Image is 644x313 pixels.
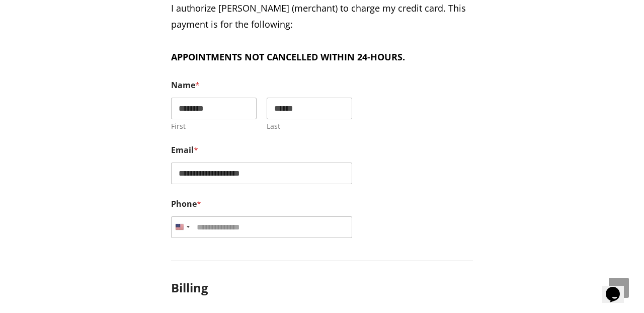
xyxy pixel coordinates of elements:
h3: Billing [171,273,473,295]
input: Phone [171,216,352,238]
label: Last [267,122,352,130]
label: Phone [171,199,473,209]
legend: Name [171,81,200,90]
label: First [171,122,257,130]
button: Selected country [171,216,193,238]
b: APPOINTMENTS NOT CANCELLED WITHIN 24-HOURS. [171,51,405,63]
iframe: chat widget [602,273,634,303]
label: Email [171,145,473,155]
